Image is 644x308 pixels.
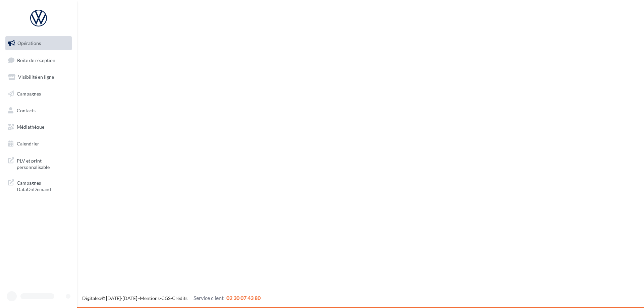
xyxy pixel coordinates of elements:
span: Boîte de réception [17,57,55,63]
a: Digitaleo [82,295,101,301]
a: Calendrier [4,137,73,151]
span: PLV et print personnalisable [17,156,69,171]
a: Contacts [4,104,73,118]
a: PLV et print personnalisable [4,153,73,173]
span: Campagnes DataOnDemand [17,178,69,193]
a: Opérations [4,36,73,50]
a: Visibilité en ligne [4,70,73,84]
span: Visibilité en ligne [18,74,54,80]
a: Médiathèque [4,120,73,134]
a: Campagnes DataOnDemand [4,176,73,195]
span: Service client [194,295,224,301]
a: Mentions [140,295,160,301]
span: Calendrier [17,141,39,146]
span: Contacts [17,107,36,113]
a: Crédits [172,295,187,301]
span: Campagnes [17,91,41,97]
a: CGS [161,295,170,301]
a: Campagnes [4,87,73,101]
span: Opérations [17,40,41,46]
span: © [DATE]-[DATE] - - - [82,295,261,301]
span: Médiathèque [17,124,44,130]
span: 02 30 07 43 80 [226,295,261,301]
a: Boîte de réception [4,53,73,67]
